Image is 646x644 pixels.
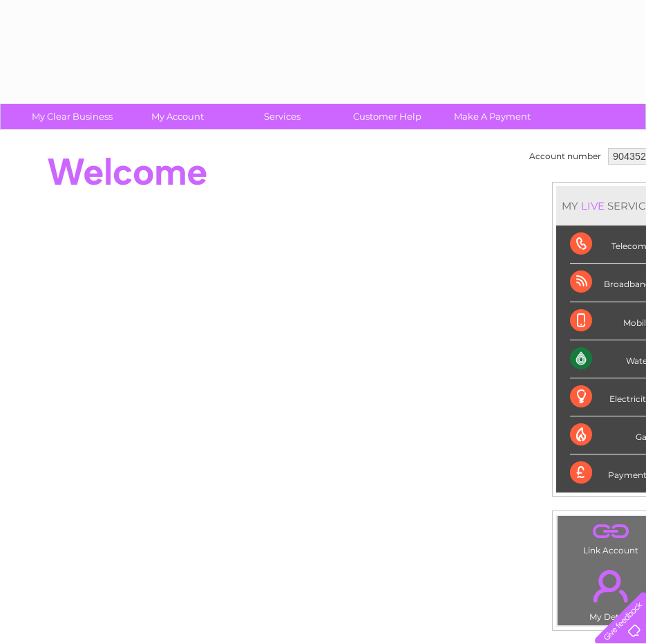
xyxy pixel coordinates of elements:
[330,104,444,129] a: Customer Help
[578,199,607,212] div: LIVE
[120,104,234,129] a: My Account
[225,104,339,129] a: Services
[435,104,549,129] a: Make A Payment
[526,145,605,168] td: Account number
[15,104,129,129] a: My Clear Business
